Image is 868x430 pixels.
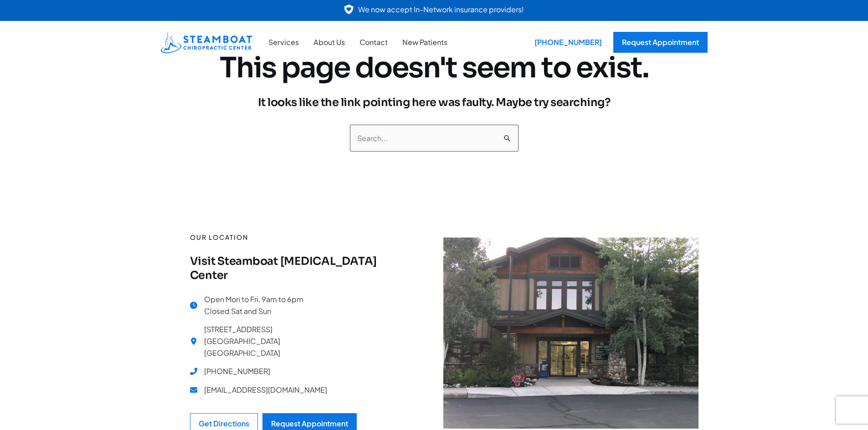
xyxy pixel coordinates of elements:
input: Search [498,125,519,144]
div: Get Directions [199,420,249,427]
span: [PHONE_NUMBER] [204,365,270,377]
span: Open Mon to Fri, 9am to 6pm Closed Sat and Sun [204,293,303,317]
nav: Site Navigation [261,36,455,48]
input: Search Submit [350,125,519,152]
h1: This page doesn't seem to exist. [183,51,686,85]
h3: It looks like the link pointing here was faulty. Maybe try searching? [183,96,686,110]
a: About Us [306,36,352,48]
div: Request Appointment [271,420,348,427]
a: Contact [352,36,395,48]
p: Our location [190,232,405,243]
a: Services [261,36,306,48]
div: [PHONE_NUMBER] [528,32,609,53]
a: Request Appointment [613,32,708,53]
h4: Visit Steamboat [MEDICAL_DATA] Center [190,254,405,283]
a: [PHONE_NUMBER] [528,32,604,53]
span: [EMAIL_ADDRESS][DOMAIN_NAME] [204,384,327,396]
a: New Patients [395,36,455,48]
img: Steamboat Chiropractic Center [161,31,252,53]
span: [STREET_ADDRESS] [GEOGRAPHIC_DATA] [GEOGRAPHIC_DATA] [204,324,280,359]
